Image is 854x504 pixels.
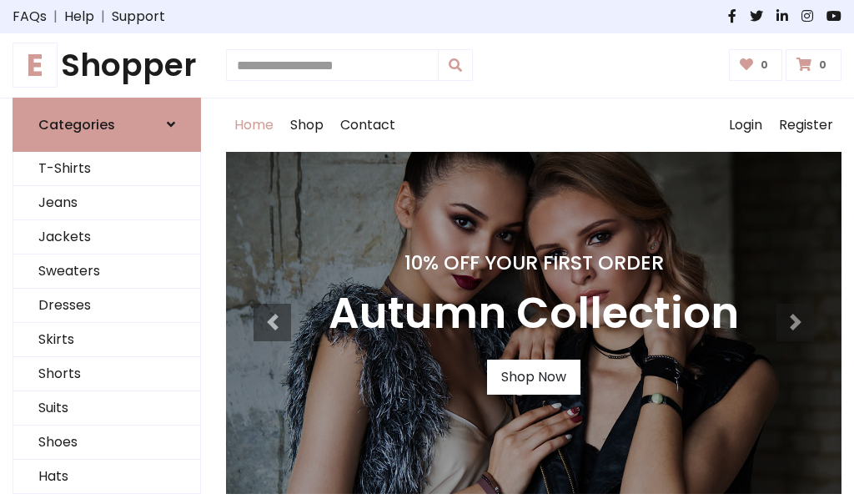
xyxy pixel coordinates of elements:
[47,7,64,27] span: |
[13,357,200,391] a: Shorts
[786,49,841,81] a: 0
[329,288,739,340] h3: Autumn Collection
[721,98,771,152] a: Login
[13,47,201,84] h1: Shopper
[487,360,580,395] a: Shop Now
[13,220,200,255] a: Jackets
[771,98,841,152] a: Register
[13,460,200,494] a: Hats
[13,152,200,186] a: T-Shirts
[38,117,115,133] h6: Categories
[815,58,831,73] span: 0
[729,49,783,81] a: 0
[13,186,200,220] a: Jeans
[332,98,404,152] a: Contact
[226,98,282,152] a: Home
[94,7,112,27] span: |
[13,43,58,88] span: E
[112,7,165,27] a: Support
[64,7,94,27] a: Help
[13,391,200,426] a: Suits
[282,98,332,152] a: Shop
[13,323,200,357] a: Skirts
[13,255,200,289] a: Sweaters
[13,98,201,152] a: Categories
[13,7,47,27] a: FAQs
[13,426,200,460] a: Shoes
[13,289,200,323] a: Dresses
[756,58,772,73] span: 0
[13,47,201,84] a: EShopper
[329,251,739,275] h4: 10% Off Your First Order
